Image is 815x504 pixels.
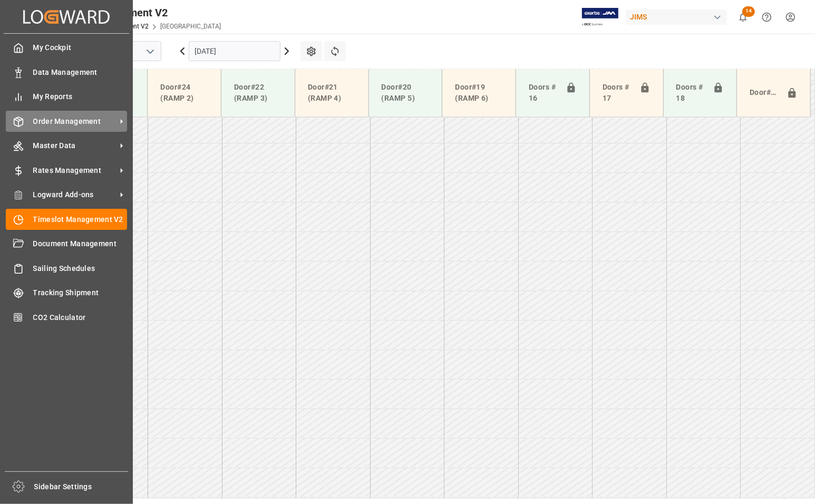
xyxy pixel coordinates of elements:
div: Timeslot Management V2 [46,5,221,21]
button: JIMS [626,7,731,27]
div: Door#24 (RAMP 2) [156,77,212,108]
div: Door#22 (RAMP 3) [230,77,286,108]
span: Logward Add-ons [33,189,117,200]
button: show 14 new notifications [731,5,755,29]
span: Master Data [33,140,117,151]
div: Door#23 [745,83,782,103]
span: Sidebar Settings [34,481,129,492]
span: Tracking Shipment [33,287,128,298]
span: My Reports [33,91,128,102]
span: Order Management [33,116,117,127]
span: Timeslot Management V2 [33,214,128,225]
div: Doors # 18 [672,77,709,108]
a: Sailing Schedules [6,258,127,278]
div: Doors # 17 [598,77,635,108]
div: Door#19 (RAMP 6) [451,77,507,108]
span: Document Management [33,238,128,249]
div: Doors # 16 [525,77,561,108]
a: Data Management [6,62,127,82]
button: open menu [142,43,158,60]
div: Door#20 (RAMP 5) [377,77,434,108]
a: Tracking Shipment [6,283,127,303]
input: DD-MM-YYYY [189,41,280,61]
div: JIMS [626,9,727,25]
img: Exertis%20JAM%20-%20Email%20Logo.jpg_1722504956.jpg [582,8,618,26]
span: 14 [742,6,755,17]
div: Door#21 (RAMP 4) [304,77,360,108]
a: My Reports [6,86,127,107]
a: Timeslot Management V2 [6,209,127,229]
a: CO2 Calculator [6,307,127,327]
a: My Cockpit [6,37,127,58]
span: My Cockpit [33,42,128,53]
button: Help Center [755,5,779,29]
span: Rates Management [33,165,117,176]
span: CO2 Calculator [33,312,128,323]
a: Document Management [6,234,127,254]
span: Data Management [33,67,128,78]
span: Sailing Schedules [33,263,128,274]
